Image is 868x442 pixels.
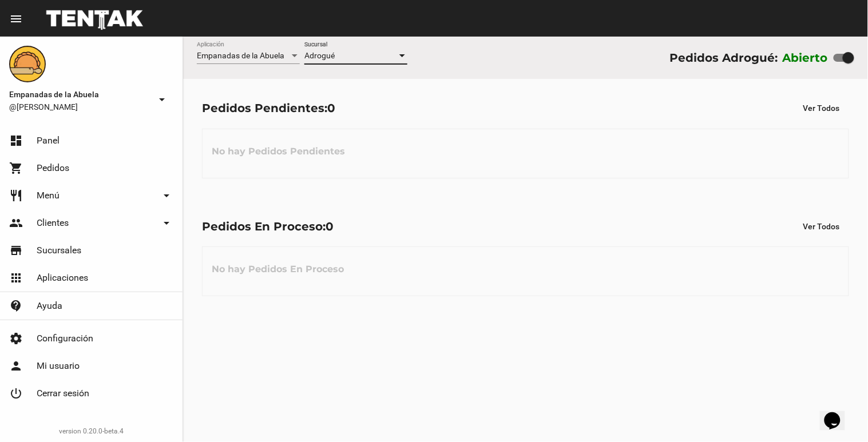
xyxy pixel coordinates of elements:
span: Ayuda [37,300,62,312]
mat-icon: contact_support [9,299,23,313]
label: Abierto [783,49,829,67]
div: Pedidos Adrogué: [669,49,778,67]
span: 0 [326,220,334,233]
img: f0136945-ed32-4f7c-91e3-a375bc4bb2c5.png [9,46,46,82]
span: Ver Todos [803,103,840,113]
span: Aplicaciones [37,272,88,284]
span: Mi usuario [37,360,80,372]
span: Empanadas de la Abuela [9,87,150,101]
mat-icon: apps [9,271,23,285]
h3: No hay Pedidos Pendientes [203,134,354,169]
mat-icon: people [9,216,23,230]
span: Menú [37,190,60,201]
span: Cerrar sesión [37,388,89,399]
span: Empanadas de la Abuela [197,51,284,60]
span: Pedidos [37,162,69,174]
span: Ver Todos [803,222,840,231]
button: Ver Todos [794,216,849,237]
div: Pedidos En Proceso: [202,217,334,236]
span: Clientes [37,217,69,229]
mat-icon: restaurant [9,189,23,202]
span: Panel [37,135,60,146]
span: Adrogué [304,51,335,60]
mat-icon: menu [9,12,23,26]
mat-icon: settings [9,332,23,345]
mat-icon: person [9,359,23,373]
span: @[PERSON_NAME] [9,101,150,113]
mat-icon: arrow_drop_down [160,216,173,230]
div: version 0.20.0-beta.4 [9,425,173,437]
mat-icon: store [9,244,23,257]
h3: No hay Pedidos En Proceso [203,252,353,286]
span: 0 [327,101,335,115]
button: Ver Todos [794,98,849,118]
mat-icon: arrow_drop_down [160,189,173,202]
mat-icon: arrow_drop_down [155,93,169,106]
mat-icon: power_settings_new [9,387,23,400]
mat-icon: shopping_cart [9,161,23,175]
div: Pedidos Pendientes: [202,99,335,117]
span: Sucursales [37,245,81,256]
mat-icon: dashboard [9,134,23,148]
span: Configuración [37,333,93,344]
iframe: chat widget [820,396,857,431]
